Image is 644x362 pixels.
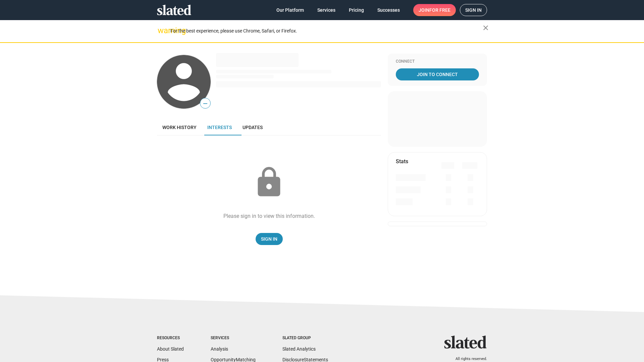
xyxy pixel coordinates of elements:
[465,4,482,16] span: Sign in
[396,59,479,64] div: Connect
[158,26,166,35] mat-icon: warning
[243,125,263,130] span: Updates
[202,119,237,135] a: Interests
[207,125,232,130] span: Interests
[282,336,328,341] div: Slated Group
[282,346,316,352] a: Slated Analytics
[429,4,450,16] span: for free
[482,24,490,32] mat-icon: close
[211,336,256,341] div: Services
[460,4,487,16] a: Sign in
[237,119,268,135] a: Updates
[372,4,405,16] a: Successes
[157,336,184,341] div: Resources
[396,68,479,80] a: Join To Connect
[157,346,184,352] a: About Slated
[256,233,283,245] a: Sign In
[396,158,408,165] mat-card-title: Stats
[343,4,369,16] a: Pricing
[419,4,450,16] span: Join
[312,4,341,16] a: Services
[261,233,277,245] span: Sign In
[276,4,304,16] span: Our Platform
[317,4,335,16] span: Services
[252,166,286,199] mat-icon: lock
[349,4,364,16] span: Pricing
[377,4,400,16] span: Successes
[397,68,478,80] span: Join To Connect
[413,4,456,16] a: Joinfor free
[211,346,228,352] a: Analysis
[271,4,309,16] a: Our Platform
[162,125,197,130] span: Work history
[200,99,210,108] span: —
[157,119,202,135] a: Work history
[223,213,315,220] div: Please sign in to view this information.
[170,26,483,36] div: For the best experience, please use Chrome, Safari, or Firefox.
